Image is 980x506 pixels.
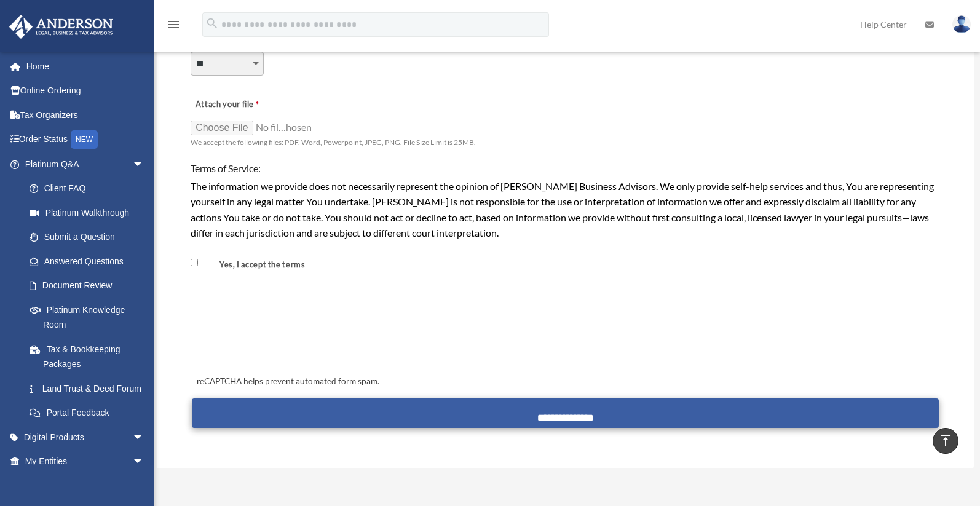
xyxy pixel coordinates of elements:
a: Platinum Walkthrough [17,200,163,225]
a: Tax Organizers [9,103,163,127]
div: reCAPTCHA helps prevent automated form spam. [192,374,939,389]
span: arrow_drop_down [132,425,157,450]
a: Platinum Knowledge Room [17,298,163,337]
a: Order StatusNEW [9,127,163,152]
a: vertical_align_top [933,428,958,454]
label: Attach your file [191,96,314,113]
a: Digital Productsarrow_drop_down [9,425,163,449]
div: The information we provide does not necessarily represent the opinion of [PERSON_NAME] Business A... [191,178,940,241]
a: Submit a Question [17,225,163,250]
img: User Pic [952,15,971,33]
span: arrow_drop_down [132,152,157,177]
a: My Entitiesarrow_drop_down [9,449,163,474]
i: menu [166,17,181,32]
a: Document Review [17,274,157,298]
a: Client FAQ [17,176,163,201]
label: Yes, I accept the terms [200,259,310,271]
a: Platinum Q&Aarrow_drop_down [9,152,163,176]
div: NEW [71,130,98,149]
i: vertical_align_top [938,433,953,448]
iframe: reCAPTCHA [193,301,380,349]
a: Tax & Bookkeeping Packages [17,337,163,376]
a: Online Ordering [9,79,163,103]
span: arrow_drop_down [132,449,157,475]
a: menu [166,22,181,32]
span: We accept the following files: PDF, Word, Powerpoint, JPEG, PNG. File Size Limit is 25MB. [191,138,476,147]
a: Land Trust & Deed Forum [17,376,163,401]
a: Home [9,54,163,79]
i: search [205,17,219,30]
img: Anderson Advisors Platinum Portal [6,15,117,39]
a: Answered Questions [17,249,163,274]
h4: Terms of Service: [191,162,940,175]
a: Portal Feedback [17,401,163,425]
